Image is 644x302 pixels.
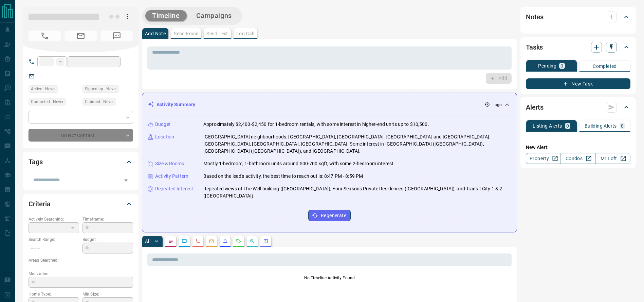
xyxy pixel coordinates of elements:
div: Criteria [29,196,133,212]
p: No Timeline Activity Found [147,275,512,281]
a: Property [526,153,561,164]
p: -- - -- [29,243,79,254]
p: Based on the lead's activity, the best time to reach out is: 8:47 PM - 8:59 PM [203,173,363,180]
p: Budget: [82,237,133,243]
div: Alerts [526,99,630,115]
h2: Alerts [526,102,544,113]
p: 0 [566,124,569,128]
span: No Number [29,31,61,41]
span: Contacted - Never [31,98,63,105]
p: Actively Searching: [29,216,79,222]
p: Mostly 1-bedroom, 1-bathroom units around 500-700 sqft, with some 2-bedroom interest. [203,160,395,167]
div: Notes [526,9,630,25]
p: Completed [593,64,617,69]
h2: Criteria [29,199,51,209]
h2: Tags [29,156,42,167]
button: Regenerate [308,210,351,221]
p: Size & Rooms [155,160,184,167]
span: Active - Never [31,86,56,92]
button: Timeline [145,10,187,21]
p: Location [155,133,174,140]
button: New Task [526,78,630,89]
a: Condos [560,153,595,164]
p: Repeated Interest [155,185,193,192]
div: Tasks [526,39,630,55]
a: Mr.Loft [595,153,630,164]
p: All [145,239,150,244]
button: Open [121,175,131,185]
div: Tags [29,154,133,170]
p: 0 [560,63,563,68]
span: No Email [65,31,97,41]
span: No Number [100,31,133,41]
p: Motivation: [29,271,133,277]
p: Approximately $2,400-$2,450 for 1-bedroom rentals, with some interest in higher-end units up to $... [203,121,429,128]
p: Add Note [145,31,166,36]
button: Campaigns [189,10,239,21]
svg: Listing Alerts [222,239,228,244]
svg: Agent Actions [263,239,269,244]
p: Building Alerts [585,124,617,128]
p: -- ago [491,102,502,108]
svg: Lead Browsing Activity [182,239,187,244]
div: Do Not Contact [29,129,133,141]
p: Min Size: [82,291,133,297]
div: Activity Summary-- ago [148,98,511,111]
span: Claimed - Never [85,98,114,105]
svg: Notes [168,239,173,244]
p: Timeframe: [82,216,133,222]
svg: Requests [236,239,241,244]
a: -- [39,73,42,79]
svg: Emails [209,239,214,244]
h2: Tasks [526,42,543,53]
svg: Calls [195,239,201,244]
p: Budget [155,121,171,128]
p: Pending [538,63,556,68]
p: Activity Summary [157,101,195,108]
p: Listing Alerts [533,124,562,128]
svg: Opportunities [250,239,255,244]
p: 0 [621,124,624,128]
p: Home Type: [29,291,79,297]
span: Signed up - Never [85,86,117,92]
p: Search Range: [29,237,79,243]
p: Areas Searched: [29,257,133,263]
p: Activity Pattern [155,173,188,180]
p: [GEOGRAPHIC_DATA] neighbourhoods: [GEOGRAPHIC_DATA], [GEOGRAPHIC_DATA], [GEOGRAPHIC_DATA] and [GE... [203,133,511,155]
p: New Alert: [526,144,630,151]
p: Repeated views of The Well building ([GEOGRAPHIC_DATA]), Four Seasons Private Residences ([GEOGRA... [203,185,511,200]
h2: Notes [526,12,544,22]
